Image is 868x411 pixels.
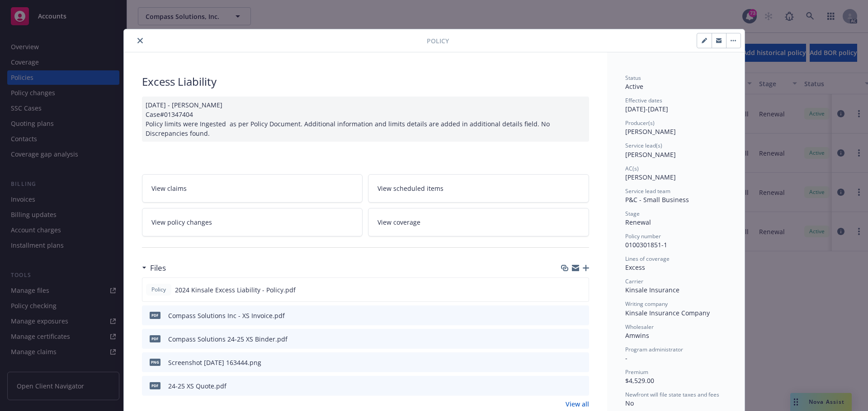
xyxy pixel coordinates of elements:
[625,150,676,159] span: [PERSON_NAME]
[625,323,654,331] span: Wholesaler
[150,262,166,274] h3: Files
[151,217,212,227] span: View policy changes
[625,376,654,385] span: $4,529.00
[427,36,449,46] span: Policy
[368,208,589,236] a: View coverage
[168,334,288,344] div: Compass Solutions 24-25 XS Binder.pdf
[168,311,285,320] div: Compass Solutions Inc - XS Invoice.pdf
[577,311,585,320] button: preview file
[625,399,634,407] span: No
[625,218,651,226] span: Renewal
[625,97,662,104] span: Effective dates
[625,165,639,172] span: AC(s)
[625,119,655,127] span: Producer(s)
[625,346,683,353] span: Program administrator
[135,35,146,46] button: close
[625,263,726,272] div: Excess
[625,232,661,240] span: Policy number
[577,381,585,391] button: preview file
[151,184,187,193] span: View claims
[142,97,589,142] div: [DATE] - [PERSON_NAME] Case#01347404 Policy limits were Ingested as per Policy Document. Addition...
[625,391,719,398] span: Newfront will file state taxes and fees
[566,399,589,409] a: View all
[150,286,168,294] span: Policy
[625,142,662,149] span: Service lead(s)
[577,285,585,295] button: preview file
[150,382,160,389] span: pdf
[625,300,668,308] span: Writing company
[625,277,643,285] span: Carrier
[150,335,160,342] span: pdf
[377,184,443,193] span: View scheduled items
[563,311,570,320] button: download file
[625,195,689,204] span: P&C - Small Business
[377,217,420,227] span: View coverage
[625,331,649,340] span: Amwins
[577,358,585,367] button: preview file
[142,174,363,203] a: View claims
[142,74,589,89] div: Excess Liability
[563,381,570,391] button: download file
[563,358,570,367] button: download file
[625,309,710,317] span: Kinsale Insurance Company
[625,173,676,181] span: [PERSON_NAME]
[625,368,648,376] span: Premium
[142,208,363,236] a: View policy changes
[368,174,589,203] a: View scheduled items
[577,334,585,344] button: preview file
[150,359,160,365] span: png
[168,358,261,367] div: Screenshot [DATE] 163444.png
[625,97,726,114] div: [DATE] - [DATE]
[562,285,570,295] button: download file
[625,74,641,82] span: Status
[625,240,667,249] span: 0100301851-1
[625,187,670,195] span: Service lead team
[625,255,670,263] span: Lines of coverage
[142,262,166,274] div: Files
[625,127,676,136] span: [PERSON_NAME]
[150,312,160,319] span: pdf
[625,82,643,91] span: Active
[175,285,296,295] span: 2024 Kinsale Excess Liability - Policy.pdf
[625,210,640,217] span: Stage
[625,354,627,362] span: -
[563,334,570,344] button: download file
[625,286,679,294] span: Kinsale Insurance
[168,381,226,391] div: 24-25 XS Quote.pdf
